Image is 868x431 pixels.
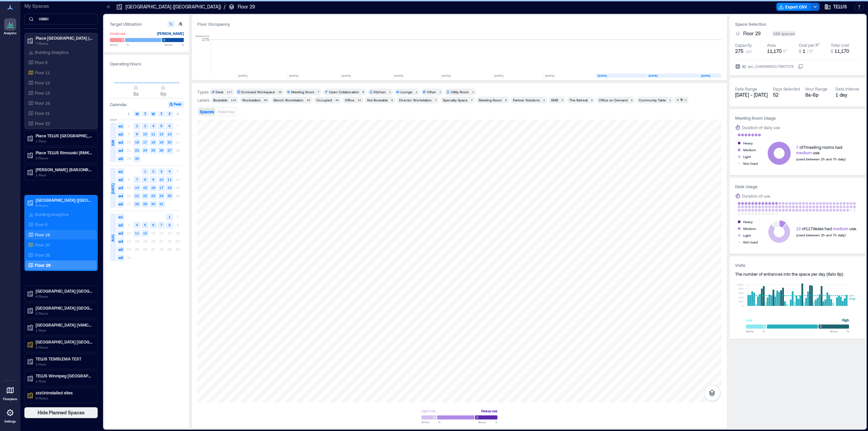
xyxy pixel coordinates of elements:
[2,16,19,37] a: Analytics
[35,262,51,268] p: Floor 29
[167,177,172,181] text: 11
[443,98,468,102] div: Specialty Space
[197,89,209,95] div: Types
[110,60,184,67] h3: Operating Hours
[169,215,171,219] text: 1
[799,49,801,54] span: $
[35,232,50,237] p: Floor 19
[35,70,50,75] p: Floor 11
[152,111,155,117] span: W
[117,123,124,130] span: w1
[735,271,860,277] div: The number of entrances into the space per day ( 8a to 6p )
[747,63,794,70] div: spc_1244006543179907378
[35,242,50,248] p: Floor 20
[35,60,47,65] p: Floor 5
[36,305,93,311] p: [GEOGRAPHIC_DATA] [GEOGRAPHIC_DATA]
[144,111,146,117] span: T
[427,90,436,94] div: Other
[144,223,146,227] text: 5
[152,124,154,128] text: 4
[471,90,475,94] div: 1
[479,98,502,102] div: Meeting Room
[743,225,756,232] div: Medium
[117,238,124,245] span: w4
[805,86,827,92] div: Hour Range
[36,150,93,155] p: Place TELUS Rimouski (RMKIPQQT)
[494,74,504,77] text: [DATE]
[783,49,787,54] span: ft²
[442,74,451,77] text: [DATE]
[772,31,796,36] div: 166 spaces
[742,124,780,131] div: Duration of daily use
[167,148,172,152] text: 27
[36,390,93,395] p: zzzUninstalled sites
[117,254,124,261] span: w6
[263,98,269,102] div: 63
[143,132,147,136] text: 10
[679,97,684,103] div: 9
[144,169,146,173] text: 1
[4,31,17,35] p: Analytics
[746,48,752,54] span: ppl
[110,30,125,37] div: Underuse
[110,183,116,194] span: [DATE]
[36,133,93,138] p: Place TELUS [GEOGRAPHIC_DATA] (QUBCPQXG)
[701,74,710,77] text: [DATE]
[36,328,93,333] p: 1 Floor
[773,92,800,98] div: 52
[36,167,93,172] p: [PERSON_NAME] (BARJONRN) - CLOSED
[36,395,93,401] p: 5 Floors
[167,140,172,144] text: 20
[796,157,846,161] span: (used between 2h and 7h daily)
[159,140,163,144] text: 19
[289,74,298,77] text: [DATE]
[356,98,362,102] div: 23
[135,140,139,144] text: 16
[835,86,859,92] div: Data Interval
[830,329,849,333] span: Above %
[117,230,124,237] span: w3
[735,115,860,121] h3: Meeting Room Usage
[743,30,761,37] span: Floor 29
[151,185,155,190] text: 16
[742,304,744,308] tspan: 0
[152,169,154,173] text: 2
[167,185,172,190] text: 18
[159,148,163,152] text: 26
[164,43,184,47] span: Above %
[151,140,155,144] text: 18
[35,121,50,126] p: Floor 22
[117,222,124,229] span: w2
[807,49,813,54] span: / ft²
[773,86,800,92] div: Days Selected
[38,409,85,416] span: Hide Planned Spaces
[675,97,688,103] button: 9
[198,108,215,115] button: Spaces
[4,419,16,424] p: Settings
[738,291,744,295] tspan: 600
[169,223,171,227] text: 8
[799,48,828,55] button: $ 1 / ft²
[345,98,354,102] div: Office
[216,108,236,115] button: Heatmap
[117,246,124,253] span: w5
[135,231,139,235] text: 11
[743,239,758,246] div: Not Used
[117,214,124,220] span: w1
[822,1,849,12] button: TELUS
[738,296,744,299] tspan: 400
[160,169,162,173] text: 3
[151,132,155,136] text: 11
[833,3,847,10] span: TELUS
[117,147,124,154] span: w4
[545,74,554,77] text: [DATE]
[735,42,752,48] div: Capacity
[833,226,848,231] span: medium
[117,176,124,183] span: w2
[743,218,753,225] div: Heavy
[834,48,849,54] span: 11,170
[316,90,320,94] div: 7
[110,21,184,27] h3: Target Utilization
[36,311,93,316] p: 2 Floors
[746,329,765,333] span: Below %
